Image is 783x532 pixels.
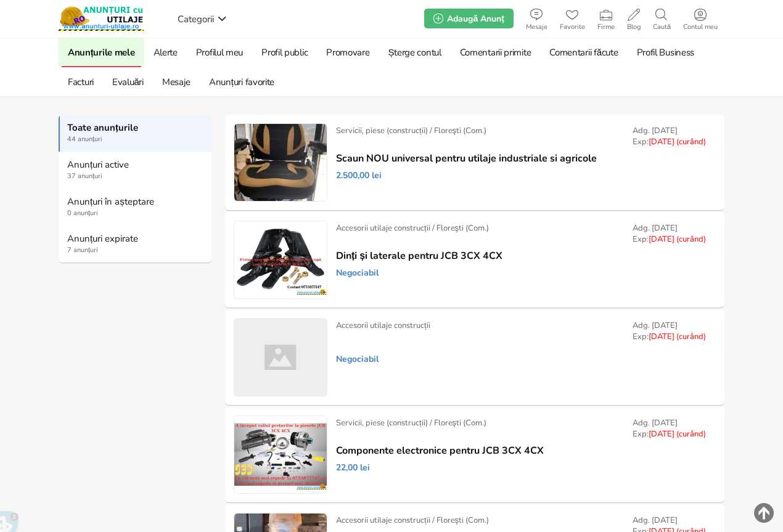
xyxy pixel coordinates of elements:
div: Adg. [DATE] Exp: [633,125,706,147]
strong: Toate anunțurile [67,122,204,133]
a: Categorii [174,9,230,28]
a: Profilul meu [190,38,249,67]
a: Dinți și laterale pentru JCB 3CX 4CX [336,250,502,261]
span: Contul meu [677,23,724,31]
span: Blog [621,23,647,31]
a: Mesaje [156,67,197,97]
a: Firme [591,6,621,31]
img: Dinți și laterale pentru JCB 3CX 4CX [234,221,327,298]
a: Adaugă Anunț [424,9,513,28]
span: Adaugă Anunț [447,13,504,25]
div: Adg. [DATE] Exp: [633,320,706,342]
span: [DATE] (curând) [649,234,706,245]
span: Mesaje [520,23,554,31]
a: Blog [621,6,647,31]
strong: Anunțuri active [67,159,204,170]
span: 37 anunțuri [67,171,204,181]
div: Accesorii utilaje construcții / Floreşti (Com.) [336,515,489,526]
a: Evaluări [106,67,150,97]
span: Negociabil [336,268,379,279]
div: Servicii, piese (construcții) / Floreşti (Com.) [336,125,486,136]
a: Alerte [147,38,184,67]
span: 0 anunțuri [67,208,204,218]
div: Accesorii utilaje construcții / Floreşti (Com.) [336,223,489,234]
span: 3 [10,512,19,522]
div: Adg. [DATE] Exp: [633,417,706,440]
span: Caută [647,23,677,31]
a: Anunțuri expirate 7 anunțuri [59,226,211,263]
span: 7 anunțuri [67,245,204,255]
a: Scaun NOU universal pentru utilaje industriale si agricole [336,153,597,164]
span: [DATE] (curând) [649,136,706,147]
a: Mesaje [520,6,554,31]
span: 2.500,00 lei [336,170,382,181]
a: Anunțuri în așteptare 0 anunțuri [59,189,211,226]
a: Șterge contul [382,38,448,67]
img: Anunturi-Utilaje.RO [59,6,144,31]
img: scroll-to-top.png [754,503,774,523]
a: Profil Business [631,38,701,67]
a: Promovare [320,38,375,67]
a: Anunțuri active 37 anunțuri [59,152,211,189]
a: Facturi [62,67,100,97]
span: Firme [591,23,621,31]
span: Categorii [178,13,214,25]
div: Accesorii utilaje construcții [336,320,430,331]
a: Anunțuri favorite [203,67,281,97]
a: Caută [647,6,677,31]
a: Comentarii primite [454,38,538,67]
img: Componente electronice pentru JCB 3CX 4CX [234,416,327,493]
span: 22,00 lei [336,462,370,473]
span: [DATE] (curând) [649,331,706,342]
strong: Anunțuri expirate [67,233,204,244]
span: Negociabil [336,354,379,365]
div: Adg. [DATE] Exp: [633,223,706,245]
span: Favorite [554,23,591,31]
a: Profil public [255,38,314,67]
a: Toate anunțurile 44 anunțuri [59,115,211,152]
a: Comentarii făcute [543,38,624,67]
a: Componente electronice pentru JCB 3CX 4CX [336,445,544,456]
div: Servicii, piese (construcții) / Floreşti (Com.) [336,417,486,428]
strong: Anunțuri în așteptare [67,196,204,207]
a: Anunțurile mele [62,38,141,67]
span: 44 anunțuri [67,134,204,144]
a: Favorite [554,6,591,31]
img: Scaun NOU universal pentru utilaje industriale si agricole [234,124,327,201]
span: [DATE] (curând) [649,428,706,440]
a: Contul meu [677,6,724,31]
